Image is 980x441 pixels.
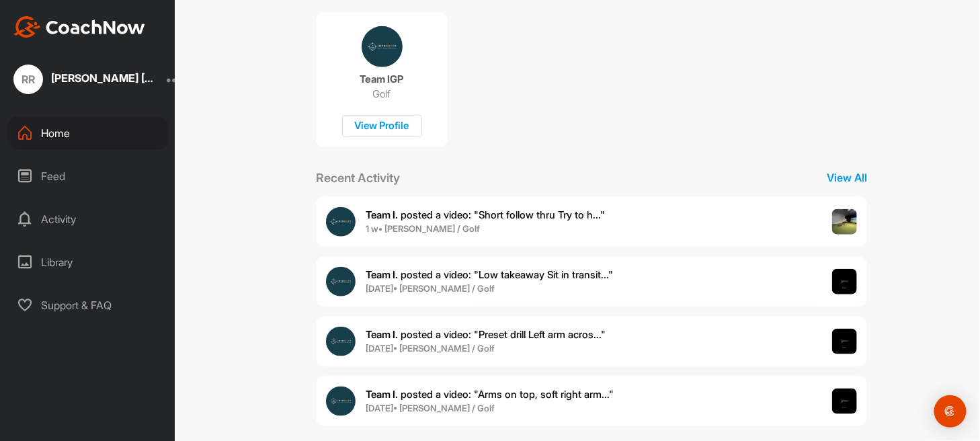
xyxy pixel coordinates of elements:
img: CoachNow [13,16,145,38]
div: Library [7,245,169,279]
p: Golf [373,87,391,101]
img: user avatar [326,207,356,237]
div: Activity [7,202,169,236]
img: user avatar [326,267,356,296]
b: Team I. [366,268,398,281]
span: posted a video : " Short follow thru Try to h... " [366,208,605,221]
img: post image [832,209,858,235]
span: posted a video : " Preset drill Left arm acros... " [366,328,606,341]
img: post image [832,329,858,354]
div: Support & FAQ [7,288,169,322]
div: Home [7,116,169,150]
img: user avatar [326,387,356,416]
img: post image [832,389,858,414]
p: Team IGP [360,73,404,86]
b: Team I. [366,328,398,341]
img: coach avatar [362,26,403,67]
b: [DATE] • [PERSON_NAME] / Golf [366,283,495,294]
p: Recent Activity [316,169,400,187]
span: posted a video : " Arms on top, soft right arm... " [366,388,614,401]
span: posted a video : " Low takeaway Sit in transit... " [366,268,613,281]
b: [DATE] • [PERSON_NAME] / Golf [366,343,495,354]
b: Team I. [366,208,398,221]
div: View Profile [342,115,422,137]
img: post image [832,269,858,294]
b: Team I. [366,388,398,401]
b: [DATE] • [PERSON_NAME] / Golf [366,403,495,413]
p: View All [827,169,867,186]
div: [PERSON_NAME] [EMAIL_ADDRESS][DOMAIN_NAME] [51,73,159,83]
div: RR [13,65,43,94]
b: 1 w • [PERSON_NAME] / Golf [366,223,480,234]
div: Feed [7,159,169,193]
img: user avatar [326,327,356,356]
div: Open Intercom Messenger [934,395,967,428]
